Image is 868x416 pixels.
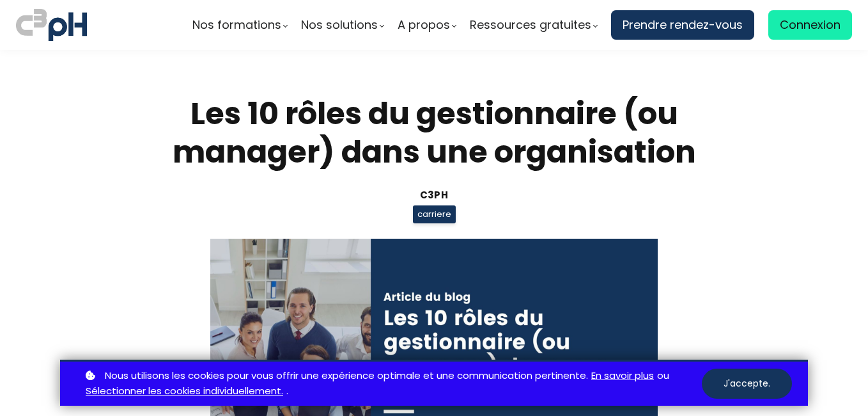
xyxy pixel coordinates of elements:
[780,15,841,35] span: Connexion
[192,15,281,35] span: Nos formations
[398,15,450,35] span: A propos
[105,368,588,384] span: Nous utilisons les cookies pour vous offrir une expérience optimale et une communication pertinente.
[82,368,702,400] p: ou .
[137,188,731,202] div: C3pH
[86,383,283,399] a: Sélectionner les cookies individuellement.
[768,10,852,40] a: Connexion
[702,369,792,399] button: J'accepte.
[301,15,378,35] span: Nos solutions
[470,15,591,35] span: Ressources gratuites
[16,6,87,44] img: logo C3PH
[611,10,754,40] a: Prendre rendez-vous
[591,368,654,384] a: En savoir plus
[623,15,743,35] span: Prendre rendez-vous
[137,95,731,172] h1: Les 10 rôles du gestionnaire (ou manager) dans une organisation
[413,205,456,223] span: carriere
